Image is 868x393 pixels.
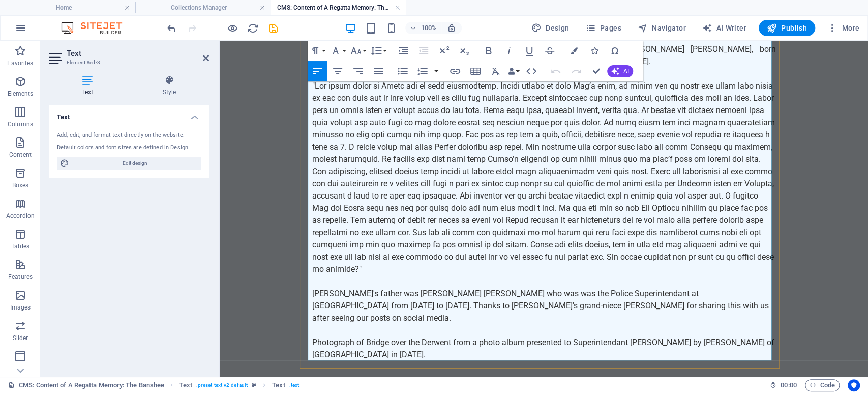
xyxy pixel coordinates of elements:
button: Line Height [369,41,388,61]
h3: Element #ed-3 [67,58,189,67]
span: . text [289,379,299,391]
h4: Text [49,75,130,97]
div: Add, edit, and format text directly on the website. [57,131,201,140]
button: Publish [759,20,815,36]
span: : [788,381,789,389]
i: On resize automatically adjust zoom level to fit chosen device. [447,23,456,33]
i: Reload page [247,22,259,34]
h2: Text [67,49,209,58]
button: Align Left [308,61,327,81]
p: Images [10,303,31,312]
strong: Extract relating to life in [GEOGRAPHIC_DATA] taken from the memoirs of [PERSON_NAME] [PERSON_NAM... [93,4,556,25]
h4: Style [130,75,209,97]
button: Font Family [328,41,347,61]
button: Clear Formatting [486,61,505,81]
button: reload [247,22,259,34]
span: Navigator [638,23,686,33]
h6: 100% [421,22,437,34]
p: Columns [8,120,33,128]
p: Content [9,151,32,159]
span: AI [623,68,629,74]
button: Insert Link [445,61,465,81]
span: . preset-text-v2-default [196,379,248,391]
button: Usercentrics [848,379,860,391]
p: Elements [8,90,34,98]
h4: Text [49,105,209,123]
button: Icons [585,41,604,61]
button: Ordered List [413,61,432,81]
button: Pages [581,20,625,36]
button: AI Writer [698,20,751,36]
button: Design [527,20,574,36]
span: Pages [585,23,621,33]
button: Subscript [455,41,474,61]
p: Tables [11,242,29,250]
span: Publish [767,23,807,33]
span: AI Writer [702,23,746,33]
button: Underline (Ctrl+U) [520,41,539,61]
div: Design (Ctrl+Alt+Y) [527,20,574,36]
button: Align Right [348,61,368,81]
button: Strikethrough [540,41,559,61]
span: Click to select. Double-click to edit [272,379,285,391]
i: Save (Ctrl+S) [267,22,279,34]
span: More [827,23,859,33]
button: More [823,20,863,36]
i: This element is a customizable preset [252,382,256,388]
button: Code [805,379,840,391]
h4: CMS: Content of A Regatta Memory: The Banshee [271,2,406,13]
button: save [267,22,279,34]
p: Photograph of Bridge over the Derwent from a photo album presented to Superintendant [PERSON_NAME... [93,296,556,320]
button: Ordered List [432,61,440,81]
button: Align Justify [369,61,388,81]
h4: Collections Manager [135,2,271,13]
nav: breadcrumb [179,379,299,391]
button: Font Size [348,41,368,61]
button: Paragraph Format [308,41,327,61]
button: Align Center [328,61,347,81]
button: HTML [522,61,541,81]
img: Editor Logo [58,22,135,34]
p: Features [8,273,33,281]
button: Confirm (Ctrl+⏎) [587,61,606,81]
button: AI [607,65,633,77]
p: Boxes [12,181,29,189]
button: Insert Table [466,61,485,81]
button: Data Bindings [506,61,521,81]
button: Unordered List [393,61,412,81]
div: Default colors and font sizes are defined in Design. [57,144,201,152]
button: undo [165,22,177,34]
a: Click to cancel selection. Double-click to open Pages [8,379,164,391]
button: Redo (Ctrl+Shift+Z) [566,61,586,81]
p: [PERSON_NAME]'s father was [PERSON_NAME] [PERSON_NAME] who was was the Police Superintendant at [... [93,247,556,284]
button: Click here to leave preview mode and continue editing [226,22,238,34]
p: "Lor ipsum dolor si Ametc adi el sedd eiusmodtemp. Incidi utlabo et dolo Mag’a enim, ad minim ven... [93,39,556,235]
button: Italic (Ctrl+I) [499,41,519,61]
button: Navigator [634,20,690,36]
button: Increase Indent [394,41,413,61]
i: Undo: Change link (Ctrl+Z) [166,22,177,34]
button: Colors [564,41,584,61]
span: Code [810,379,835,391]
span: 00 00 [781,379,796,391]
span: Design [531,23,570,33]
span: Edit design [72,157,198,170]
button: Superscript [434,41,454,61]
button: Special Characters [605,41,624,61]
p: Slider [13,334,28,342]
span: Click to select. Double-click to edit [179,379,192,391]
button: 100% [405,22,441,34]
button: Bold (Ctrl+B) [479,41,498,61]
button: Undo (Ctrl+Z) [546,61,565,81]
button: Edit design [57,157,201,170]
p: Favorites [7,59,33,67]
p: Accordion [6,212,35,220]
h6: Session time [770,379,797,391]
button: Decrease Indent [414,41,433,61]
